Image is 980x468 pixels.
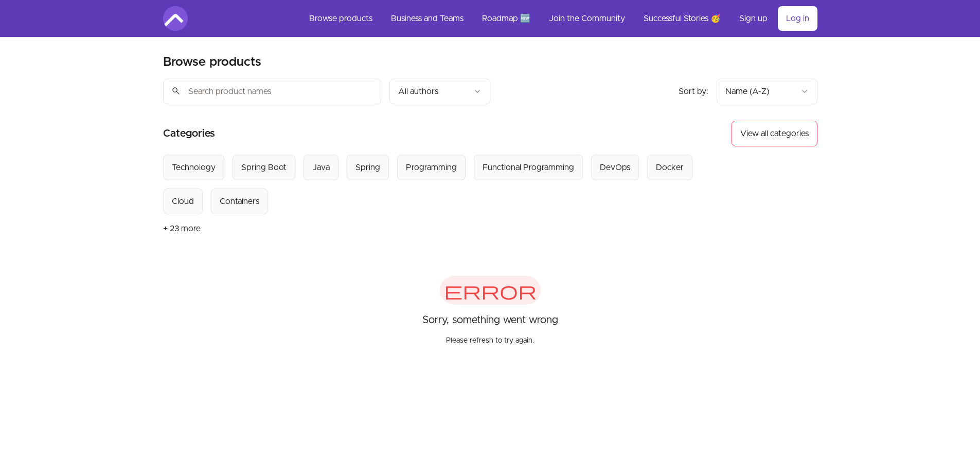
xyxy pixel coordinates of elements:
[406,161,457,174] div: Programming
[778,6,817,31] a: Log in
[171,84,181,98] span: search
[241,161,287,174] div: Spring Boot
[389,79,490,104] button: Filter by author
[312,161,330,174] div: Java
[355,161,380,174] div: Spring
[717,79,817,104] button: Product sort options
[600,161,630,174] div: DevOps
[422,313,558,327] p: Sorry, something went wrong
[541,6,633,31] a: Join the Community
[440,276,541,305] span: error
[446,327,534,346] p: Please refresh to try again.
[635,6,729,31] a: Successful Stories 🥳
[383,6,472,31] a: Business and Teams
[731,6,776,31] a: Sign up
[220,195,259,208] div: Containers
[172,195,194,208] div: Cloud
[172,161,216,174] div: Technology
[679,87,708,96] span: Sort by:
[732,121,817,146] button: View all categories
[301,6,381,31] a: Browse products
[163,79,381,104] input: Search product names
[163,121,215,146] h2: Categories
[301,6,817,31] nav: Main
[163,54,261,70] h2: Browse products
[483,161,574,174] div: Functional Programming
[656,161,684,174] div: Docker
[163,6,188,31] img: Amigoscode logo
[163,214,201,243] button: + 23 more
[474,6,539,31] a: Roadmap 🆕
